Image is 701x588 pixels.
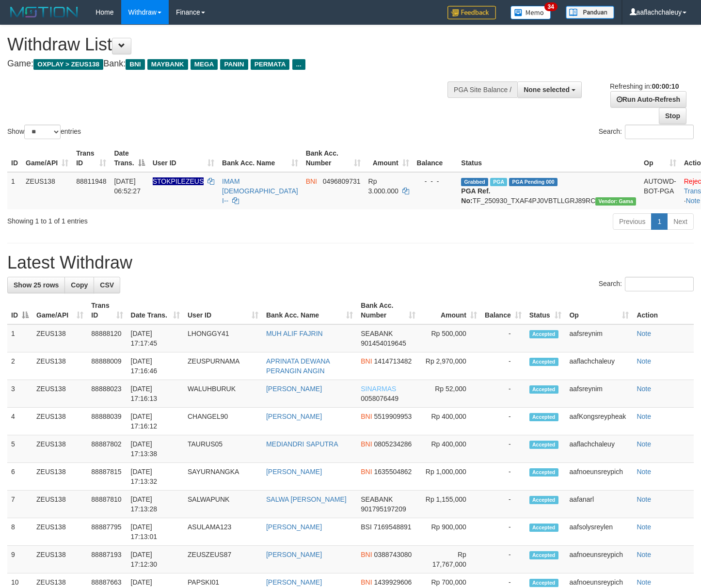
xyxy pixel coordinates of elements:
div: Showing 1 to 1 of 1 entries [7,212,285,226]
td: [DATE] 17:16:13 [127,380,184,408]
td: 2 [7,352,32,380]
td: 88888039 [87,408,127,435]
span: CSV [100,281,114,289]
td: ZEUS138 [32,491,87,518]
td: Rp 1,155,000 [419,491,481,518]
td: AUTOWD-BOT-PGA [640,172,680,209]
th: ID: activate to sort column descending [7,297,32,324]
td: ASULAMA123 [184,518,262,546]
span: Accepted [529,413,558,421]
td: ZEUS138 [32,380,87,408]
span: Copy 901795197209 to clipboard [361,505,406,513]
th: Bank Acc. Name: activate to sort column ascending [262,297,357,324]
th: Bank Acc. Name: activate to sort column ascending [218,144,302,172]
a: Copy [64,277,94,293]
th: Date Trans.: activate to sort column descending [110,144,148,172]
span: Copy 1414713482 to clipboard [374,357,412,365]
td: 4 [7,408,32,435]
span: Copy 0805234286 to clipboard [374,440,412,448]
a: Note [637,330,651,337]
a: Note [637,385,651,393]
td: 1 [7,172,22,209]
td: - [481,546,526,573]
td: 7 [7,491,32,518]
img: panduan.png [566,6,614,19]
span: Show 25 rows [14,281,59,289]
span: BNI [306,177,317,185]
td: [DATE] 17:17:45 [127,324,184,352]
label: Search: [599,125,694,139]
a: [PERSON_NAME] [266,385,322,393]
td: 9 [7,546,32,573]
td: 1 [7,324,32,352]
a: CSV [94,277,120,293]
td: LHONGGY41 [184,324,262,352]
span: PANIN [220,59,248,70]
a: [PERSON_NAME] [266,523,322,531]
td: aafnoeunsreypich [565,463,633,491]
td: 88887802 [87,435,127,463]
span: Grabbed [461,178,488,186]
span: Accepted [529,468,558,477]
td: 88887810 [87,491,127,518]
a: Note [637,495,651,503]
span: Accepted [529,358,558,366]
span: SEABANK [361,495,393,503]
th: Trans ID: activate to sort column ascending [72,144,110,172]
a: Note [637,551,651,558]
span: Copy 0058076449 to clipboard [361,395,398,402]
th: Status: activate to sort column ascending [526,297,566,324]
span: Copy 1635504862 to clipboard [374,468,412,476]
span: [DATE] 06:52:27 [114,177,141,195]
span: PERMATA [251,59,290,70]
span: Copy 5519909953 to clipboard [374,413,412,420]
td: TAURUS05 [184,435,262,463]
a: [PERSON_NAME] [266,413,322,420]
input: Search: [625,125,694,139]
td: [DATE] 17:16:12 [127,408,184,435]
td: aafanarl [565,491,633,518]
span: MEGA [191,59,218,70]
td: 88887193 [87,546,127,573]
span: BNI [361,440,372,448]
td: 3 [7,380,32,408]
a: MUH ALIF FAJRIN [266,330,323,337]
th: Bank Acc. Number: activate to sort column ascending [302,144,365,172]
a: [PERSON_NAME] [266,578,322,586]
a: [PERSON_NAME] [266,551,322,558]
td: CHANGEL90 [184,408,262,435]
span: Accepted [529,385,558,394]
td: [DATE] 17:12:30 [127,546,184,573]
td: ZEUS138 [32,546,87,573]
th: Balance [413,144,458,172]
span: None selected [524,86,570,94]
span: BNI [361,468,372,476]
span: Copy 1439929606 to clipboard [374,578,412,586]
a: Note [686,197,701,205]
td: SALWAPUNK [184,491,262,518]
th: Date Trans.: activate to sort column ascending [127,297,184,324]
th: Amount: activate to sort column ascending [365,144,413,172]
td: Rp 400,000 [419,435,481,463]
span: Copy 0496809731 to clipboard [323,177,361,185]
td: 88887795 [87,518,127,546]
td: aafsreynim [565,380,633,408]
th: Amount: activate to sort column ascending [419,297,481,324]
td: [DATE] 17:13:32 [127,463,184,491]
td: ZEUS138 [32,435,87,463]
h4: Game: Bank: [7,59,458,69]
a: Note [637,468,651,476]
td: - [481,491,526,518]
td: [DATE] 17:13:38 [127,435,184,463]
strong: 00:00:10 [652,82,679,90]
span: Accepted [529,441,558,449]
span: Marked by aafsreyleap [490,178,507,186]
th: Game/API: activate to sort column ascending [22,144,72,172]
td: Rp 2,970,000 [419,352,481,380]
td: 88888023 [87,380,127,408]
td: ZEUS138 [32,324,87,352]
td: - [481,408,526,435]
h1: Withdraw List [7,35,458,54]
a: Note [637,413,651,420]
span: Accepted [529,579,558,587]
